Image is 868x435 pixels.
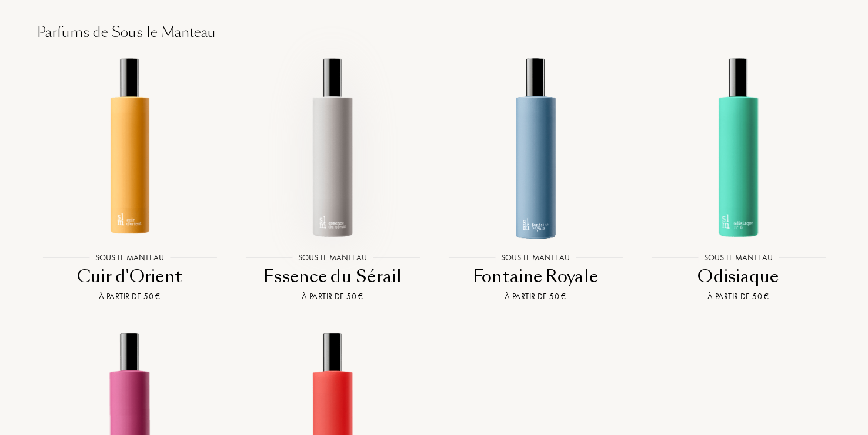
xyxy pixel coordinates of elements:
div: Fontaine Royale [439,265,632,288]
div: Sous le Manteau [495,251,576,263]
div: Sous le Manteau [89,251,170,263]
div: À partir de 50 € [33,290,226,303]
div: Odisiaque [642,265,835,288]
div: À partir de 50 € [439,290,632,303]
div: Essence du Sérail [236,265,429,288]
div: Sous le Manteau [292,251,373,263]
div: À partir de 50 € [642,290,835,303]
img: Odisiaque Sous Le Manteau [647,56,830,239]
div: À partir de 50 € [236,290,429,303]
img: Fontaine Royale Sous Le Manteau [444,56,627,239]
div: Sous le Manteau [698,251,779,263]
a: Fontaine Royale Sous Le ManteauSous le ManteauFontaine RoyaleÀ partir de 50 € [434,43,637,317]
img: Essence du Sérail Sous Le Manteau [241,56,424,239]
a: Cuir d'Orient Sous Le ManteauSous le ManteauCuir d'OrientÀ partir de 50 € [28,43,231,317]
div: Parfums de Sous le Manteau [28,22,840,43]
img: Cuir d'Orient Sous Le Manteau [38,56,221,239]
a: Essence du Sérail Sous Le ManteauSous le ManteauEssence du SérailÀ partir de 50 € [231,43,434,317]
div: Cuir d'Orient [33,265,226,288]
a: Odisiaque Sous Le ManteauSous le ManteauOdisiaqueÀ partir de 50 € [637,43,840,317]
